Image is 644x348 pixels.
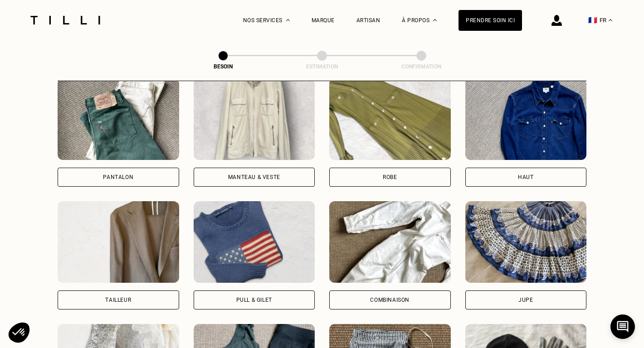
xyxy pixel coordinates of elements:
img: Tilli retouche votre Pantalon [58,78,179,160]
div: Pull & gilet [236,297,272,303]
div: Pantalon [103,174,133,180]
div: Haut [518,174,533,180]
img: Tilli retouche votre Jupe [465,201,587,283]
div: Combinaison [370,297,410,303]
a: Marque [312,17,335,24]
img: Tilli retouche votre Tailleur [58,201,179,283]
div: Besoin [178,63,268,70]
img: Tilli retouche votre Haut [465,78,587,160]
div: Tailleur [105,297,131,303]
img: Tilli retouche votre Pull & gilet [194,201,315,283]
img: icône connexion [551,15,562,26]
img: Tilli retouche votre Combinaison [329,201,451,283]
div: Jupe [518,297,533,303]
img: Menu déroulant [286,19,290,21]
img: Tilli retouche votre Robe [329,78,451,160]
img: Logo du service de couturière Tilli [27,16,103,24]
img: menu déroulant [609,19,612,21]
a: Prendre soin ici [459,10,522,31]
div: Estimation [277,63,367,70]
div: Manteau & Veste [228,174,280,180]
a: Artisan [356,17,381,24]
div: Confirmation [376,63,467,70]
img: Tilli retouche votre Manteau & Veste [194,78,315,160]
div: Robe [383,174,397,180]
img: Menu déroulant à propos [433,19,437,21]
span: 🇫🇷 [588,16,597,24]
